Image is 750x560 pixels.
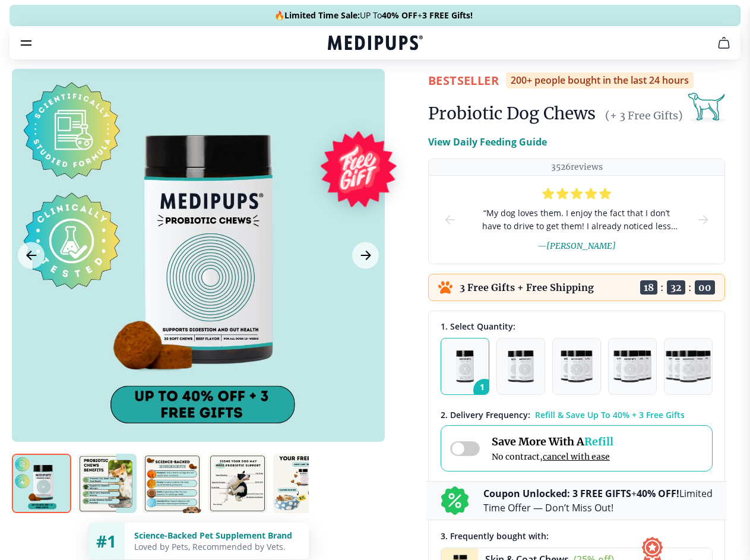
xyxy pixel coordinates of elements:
b: Coupon Unlocked: 3 FREE GIFTS [483,487,631,500]
button: burger-menu [19,36,33,50]
a: Medipups [328,34,423,54]
button: Next Image [352,242,379,269]
span: 1 [473,379,496,401]
span: 32 [667,280,685,295]
button: Previous Image [18,242,45,269]
img: Pack of 1 - Natural Dog Supplements [456,350,474,382]
p: 3 Free Gifts + Free Shipping [460,281,594,293]
span: 18 [640,280,657,295]
button: cart [710,29,738,57]
span: Refill [584,435,613,448]
span: : [688,281,692,293]
p: 3526 reviews [551,162,603,173]
span: #1 [96,530,116,552]
div: 1. Select Quantity: [441,321,713,332]
h1: Probiotic Dog Chews [428,103,596,124]
img: Probiotic Dog Chews | Natural Dog Supplements [12,454,71,513]
img: Probiotic Dog Chews | Natural Dog Supplements [273,454,333,513]
span: cancel with ease [543,451,610,462]
span: Refill & Save Up To 40% + 3 Free Gifts [535,409,685,420]
p: View Daily Feeding Guide [428,135,547,149]
img: Pack of 4 - Natural Dog Supplements [613,350,651,382]
span: No contract, [492,451,613,462]
button: prev-slide [443,176,457,264]
button: next-slide [696,176,710,264]
img: Pack of 3 - Natural Dog Supplements [561,350,593,382]
span: (+ 3 Free Gifts) [605,109,683,122]
img: Probiotic Dog Chews | Natural Dog Supplements [208,454,267,513]
img: Pack of 2 - Natural Dog Supplements [508,350,534,382]
b: 40% OFF! [637,487,679,500]
span: 2 . Delivery Frequency: [441,409,530,420]
span: 3 . Frequently bought with: [441,530,549,542]
div: 200+ people bought in the last 24 hours [506,72,694,88]
span: “ My dog loves them. I enjoy the fact that I don’t have to drive to get them! I already noticed l... [476,207,677,233]
div: Science-Backed Pet Supplement Brand [134,530,299,541]
button: 1 [441,338,489,395]
img: Probiotic Dog Chews | Natural Dog Supplements [77,454,137,513]
img: Probiotic Dog Chews | Natural Dog Supplements [143,454,202,513]
span: BestSeller [428,72,499,88]
span: Save More With A [492,435,613,448]
div: Loved by Pets, Recommended by Vets. [134,541,299,552]
span: : [660,281,664,293]
span: 🔥 UP To + [274,10,473,21]
img: Pack of 5 - Natural Dog Supplements [666,350,711,382]
span: — [PERSON_NAME] [537,241,616,251]
span: 00 [695,280,715,295]
p: + Limited Time Offer — Don’t Miss Out! [483,486,713,515]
